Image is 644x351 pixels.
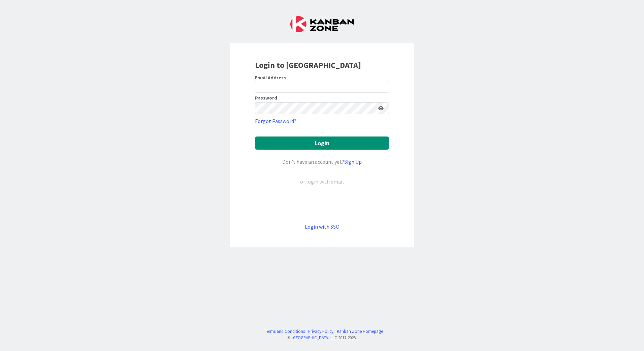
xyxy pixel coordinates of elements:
a: [GEOGRAPHIC_DATA] [292,335,329,340]
div: or login with email [298,178,346,186]
a: Forgot Password? [255,117,296,125]
img: Kanban Zone [290,16,354,32]
div: Don’t have an account yet? [255,158,389,166]
iframe: Knop Inloggen met Google [252,197,392,211]
a: Login with SSO [305,223,340,230]
label: Email Address [255,75,286,81]
a: Privacy Policy [308,328,333,335]
a: Sign Up [344,158,362,165]
label: Password [255,95,277,100]
a: Kanban Zone Homepage [337,328,383,335]
b: Login to [GEOGRAPHIC_DATA] [255,60,361,70]
div: © LLC 2017- 2025 . [261,335,383,341]
button: Login [255,136,389,150]
a: Terms and Conditions [265,328,305,335]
